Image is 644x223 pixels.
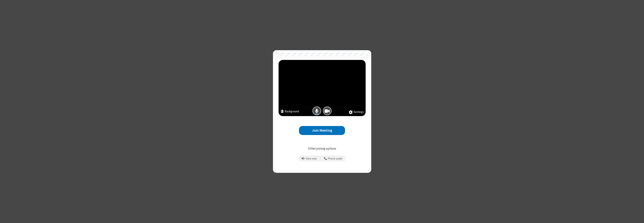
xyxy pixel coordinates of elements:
span: Phone audio [328,157,342,160]
button: Background [280,109,299,114]
p: Other joining options [279,146,366,151]
button: Use your phone for mic and speaker while you view the meeting on this device. [323,155,344,162]
button: Mic is on [312,107,321,115]
button: Settings [349,110,364,114]
button: Join Meeting [299,126,345,135]
span: View only [306,157,317,160]
button: Camera is on [323,107,332,115]
span: | [320,156,321,161]
button: Prevent echo when there is already an active mic and speaker in the room. [300,155,318,162]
